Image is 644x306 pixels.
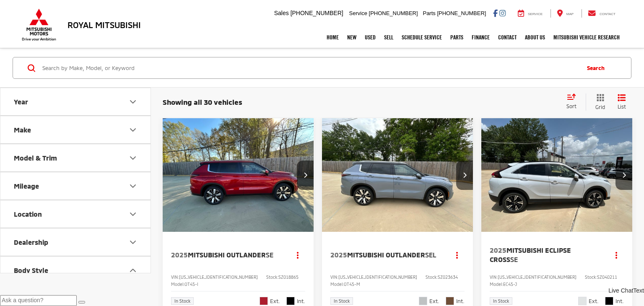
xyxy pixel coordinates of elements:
div: Location [128,209,138,219]
span: List [618,103,626,110]
span: [PHONE_NUMBER] [437,10,486,16]
span: [PHONE_NUMBER] [369,10,418,16]
a: 2025 Mitsubishi Eclipse Cross SE2025 Mitsubishi Eclipse Cross SE2025 Mitsubishi Eclipse Cross SE2... [481,118,633,232]
span: [US_VEHICLE_IDENTIFICATION_NUMBER] [338,275,417,280]
button: Actions [450,248,465,262]
h3: Royal Mitsubishi [68,20,141,29]
span: Grid [595,104,605,111]
div: Dealership [128,237,138,247]
div: Dealership [14,238,48,246]
a: Parts: Opens in a new tab [446,27,467,48]
span: EC45-J [503,282,517,287]
span: Black [605,297,613,305]
a: 2025Mitsubishi Eclipse CrossSE [490,246,601,265]
button: Select sort value [562,93,586,110]
button: LocationLocation [0,200,151,228]
span: Stock: [585,275,597,280]
div: 2025 Mitsubishi Eclipse Cross SE 0 [481,118,633,232]
span: Showing all 30 vehicles [163,98,242,106]
span: In Stock [334,299,350,303]
span: [PHONE_NUMBER] [291,10,343,16]
button: Search [579,57,617,78]
a: 2025 Mitsubishi Outlander SE2025 Mitsubishi Outlander SE2025 Mitsubishi Outlander SE2025 Mitsubis... [162,118,314,232]
div: Location [14,210,42,218]
a: Contact [582,9,622,18]
span: VIN: [171,275,179,280]
button: List View [611,93,632,111]
button: Next image [456,161,473,190]
span: Sort [566,103,576,109]
span: Model: [171,282,184,287]
button: Actions [291,248,305,262]
span: Moonstone Gray Metallic/Black Roof [419,297,427,305]
a: Map [551,9,580,18]
div: Year [14,98,28,106]
a: About Us [521,27,549,48]
span: dropdown dots [456,252,458,258]
a: Used [361,27,380,48]
a: Finance [467,27,494,48]
span: SE [266,251,273,259]
div: Mileage [14,182,39,190]
span: Int. [456,297,465,305]
button: Next image [297,161,314,190]
div: Year [128,97,138,107]
button: YearYear [0,88,151,115]
div: 2025 Mitsubishi Outlander SEL 0 [322,118,474,232]
img: 2025 Mitsubishi Outlander SE [162,118,314,232]
span: Ext. [270,297,280,305]
a: Text [633,287,644,295]
div: Model & Trim [14,154,57,162]
span: 2025 [171,251,188,259]
a: Schedule Service: Opens in a new tab [397,27,446,48]
a: Instagram: Click to visit our Instagram page [499,10,506,16]
a: Service [512,9,549,18]
button: Model & TrimModel & Trim [0,144,151,171]
a: 2025Mitsubishi OutlanderSE [171,250,282,259]
div: 2025 Mitsubishi Outlander SE 0 [162,118,314,232]
span: SZ018865 [278,275,299,280]
span: Map [566,12,574,16]
a: 2025 Mitsubishi Outlander SEL2025 Mitsubishi Outlander SEL2025 Mitsubishi Outlander SEL2025 Mitsu... [322,118,474,232]
span: Parts [423,10,435,16]
button: DealershipDealership [0,228,151,256]
span: Live Chat [608,287,633,294]
div: Make [128,125,138,135]
span: OT45-M [344,282,360,287]
span: SZ040211 [597,275,617,280]
a: New [343,27,361,48]
span: 2025 [490,246,506,254]
button: MakeMake [0,116,151,143]
a: Sell [380,27,397,48]
span: SEL [425,251,436,259]
div: Mileage [128,181,138,191]
span: dropdown dots [297,252,299,258]
span: Brick Brown [446,297,454,305]
span: VIN: [330,275,338,280]
a: 2025Mitsubishi OutlanderSEL [330,250,441,259]
a: Live Chat [608,287,633,295]
span: Stock: [266,275,278,280]
span: In Stock [174,299,190,303]
span: Mitsubishi Eclipse Cross [490,246,571,263]
span: [US_VEHICLE_IDENTIFICATION_NUMBER] [179,275,258,280]
span: Service [528,12,543,16]
span: Int. [297,297,305,305]
span: 2025 [330,251,347,259]
a: Contact [494,27,521,48]
div: Model & Trim [128,153,138,163]
span: Ext. [429,297,439,305]
div: Body Style [128,265,138,275]
span: Model: [490,282,503,287]
div: Body Style [14,266,48,274]
span: Contact [600,12,615,16]
span: VIN: [490,275,498,280]
span: Stock: [426,275,438,280]
span: Int. [615,297,624,305]
img: 2025 Mitsubishi Eclipse Cross SE [481,118,633,232]
button: Body StyleBody Style [0,257,151,284]
span: OT45-I [184,282,198,287]
button: Send [78,301,85,303]
button: Grid View [586,93,611,111]
span: Ext. [589,297,599,305]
